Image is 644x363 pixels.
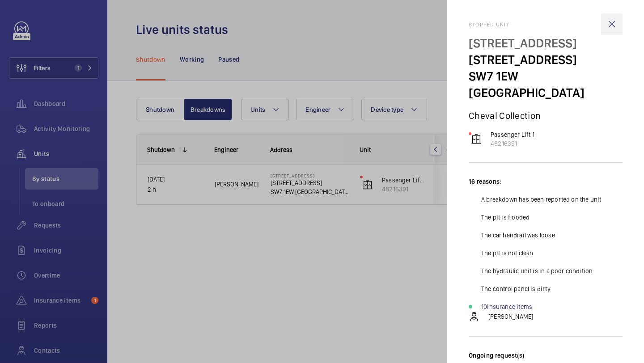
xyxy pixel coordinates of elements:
[469,51,623,68] p: [STREET_ADDRESS]
[469,110,623,121] p: Cheval Collection
[481,302,532,311] a: 10insurance items
[469,68,623,101] p: SW7 1EW [GEOGRAPHIC_DATA]
[491,130,534,139] p: Passenger Lift 1
[469,35,623,51] p: [STREET_ADDRESS]
[491,139,534,148] p: 48216391
[488,312,533,321] p: [PERSON_NAME]
[471,134,482,144] img: elevator.svg
[469,177,623,186] p: 16 reasons:
[481,249,534,257] p: The pit is not clean
[481,284,551,293] p: The control panel is dirty
[481,266,593,275] p: The hydraulic unit is in a poor condition
[481,231,555,240] p: The car handrail was loose
[481,195,601,204] p: A breakdown has been reported on the unit
[469,21,623,28] h2: Stopped unit
[481,213,530,222] p: The pit is flooded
